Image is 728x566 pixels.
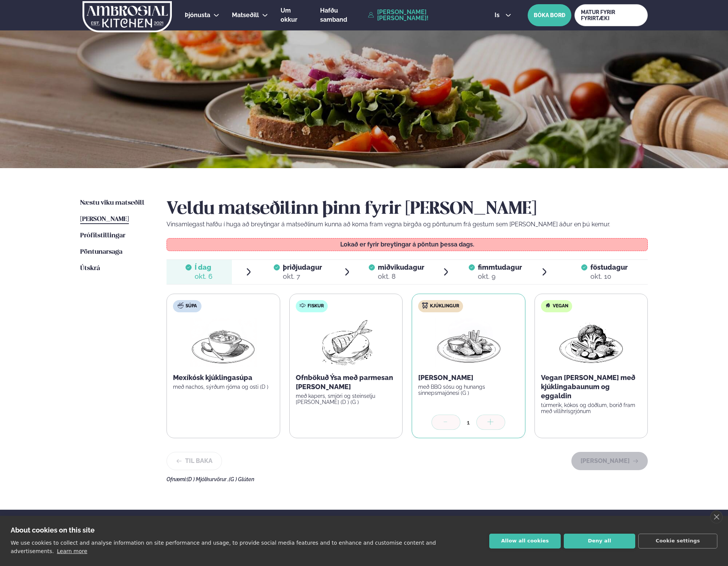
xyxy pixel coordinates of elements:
[190,318,257,367] img: Soup.png
[173,373,274,382] p: Mexíkósk kjúklingasúpa
[11,540,436,554] p: We use cookies to collect and analyse information on site performance and usage, to provide socia...
[195,272,213,281] div: okt. 6
[541,402,642,414] p: túrmerik, kókos og döðlum, borið fram með villihrísgrjónum
[528,4,571,26] button: BÓKA BORÐ
[82,1,173,32] img: logo
[80,216,129,223] span: [PERSON_NAME]
[80,232,125,239] span: Prófílstillingar
[283,263,322,271] span: þriðjudagur
[320,7,347,23] span: Hafðu samband
[430,303,459,309] span: Kjúklingur
[368,9,477,21] a: [PERSON_NAME] [PERSON_NAME]!
[281,7,297,23] span: Um okkur
[11,526,95,534] strong: About cookies on this site
[80,200,144,206] span: Næstu viku matseðill
[312,318,379,367] img: Fish.png
[281,6,308,24] a: Um okkur
[308,303,324,309] span: Fiskur
[541,373,642,401] p: Vegan [PERSON_NAME] með kjúklingabaunum og eggaldin
[174,242,640,248] p: Lokað er fyrir breytingar á pöntun þessa dags.
[571,452,648,470] button: [PERSON_NAME]
[590,263,628,271] span: föstudagur
[418,384,519,396] p: með BBQ sósu og hunangs sinnepsmajónesi (G )
[553,303,568,309] span: Vegan
[167,452,222,470] button: Til baka
[710,510,723,523] a: close
[167,476,648,482] div: Ofnæmi:
[320,6,364,24] a: Hafðu samband
[283,272,322,281] div: okt. 7
[545,302,551,308] img: Vegan.svg
[296,373,397,391] p: Ofnbökuð Ýsa með parmesan [PERSON_NAME]
[435,318,502,367] img: Chicken-wings-legs.png
[80,264,100,273] a: Útskrá
[57,548,87,554] a: Learn more
[574,4,648,26] a: MATUR FYRIR FYRIRTÆKI
[185,11,210,19] span: Þjónusta
[186,303,197,309] span: Súpa
[422,302,428,308] img: chicken.svg
[378,272,424,281] div: okt. 8
[232,11,259,20] a: Matseðill
[495,12,502,18] span: is
[167,199,648,220] h2: Veldu matseðilinn þinn fyrir [PERSON_NAME]
[80,215,129,224] a: [PERSON_NAME]
[378,263,424,271] span: miðvikudagur
[460,418,476,427] div: 1
[187,476,229,482] span: (D ) Mjólkurvörur ,
[173,384,274,390] p: með nachos, sýrðum rjóma og osti (D )
[418,373,519,382] p: [PERSON_NAME]
[178,302,184,308] img: soup.svg
[638,534,717,549] button: Cookie settings
[80,199,144,208] a: Næstu viku matseðill
[80,249,122,255] span: Pöntunarsaga
[80,265,100,272] span: Útskrá
[564,534,635,549] button: Deny all
[195,263,213,272] span: Í dag
[296,393,397,405] p: með kapers, smjöri og steinselju [PERSON_NAME] (D ) (G )
[478,263,522,271] span: fimmtudagur
[80,248,122,257] a: Pöntunarsaga
[590,272,628,281] div: okt. 10
[185,11,210,20] a: Þjónusta
[232,11,259,19] span: Matseðill
[558,318,625,367] img: Vegan.png
[489,12,517,18] button: is
[80,231,125,240] a: Prófílstillingar
[300,302,306,308] img: fish.svg
[489,534,561,549] button: Allow all cookies
[478,272,522,281] div: okt. 9
[167,220,648,229] p: Vinsamlegast hafðu í huga að breytingar á matseðlinum kunna að koma fram vegna birgða og pöntunum...
[229,476,254,482] span: (G ) Glúten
